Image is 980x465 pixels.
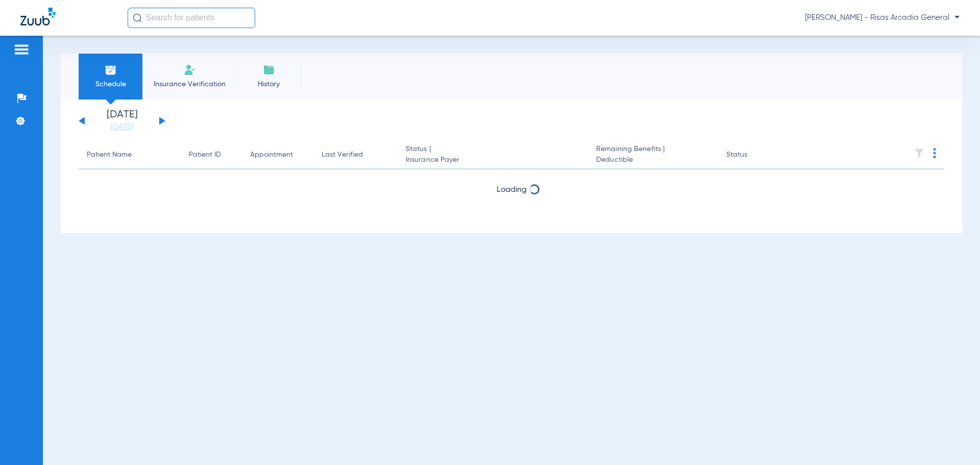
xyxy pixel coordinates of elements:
[406,155,580,165] span: Insurance Payer
[322,150,363,160] div: Last Verified
[86,79,135,89] span: Schedule
[87,150,132,160] div: Patient Name
[805,13,960,23] span: [PERSON_NAME] - Risas Arcadia General
[150,79,229,89] span: Insurance Verification
[250,150,305,160] div: Appointment
[263,64,275,76] img: History
[91,122,153,132] a: [DATE]
[244,79,293,89] span: History
[250,150,293,160] div: Appointment
[322,150,389,160] div: Last Verified
[189,150,221,160] div: Patient ID
[189,150,234,160] div: Patient ID
[398,141,588,169] th: Status |
[13,43,30,56] img: hamburger-icon
[497,186,527,194] span: Loading
[914,148,924,158] img: filter.svg
[184,64,196,76] img: Manual Insurance Verification
[87,150,173,160] div: Patient Name
[718,141,787,169] th: Status
[128,8,255,28] input: Search for patients
[588,141,718,169] th: Remaining Benefits |
[133,13,142,22] img: Search Icon
[20,8,56,26] img: Zuub Logo
[596,155,709,165] span: Deductible
[933,148,936,158] img: group-dot-blue.svg
[105,64,117,76] img: Schedule
[91,110,153,132] li: [DATE]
